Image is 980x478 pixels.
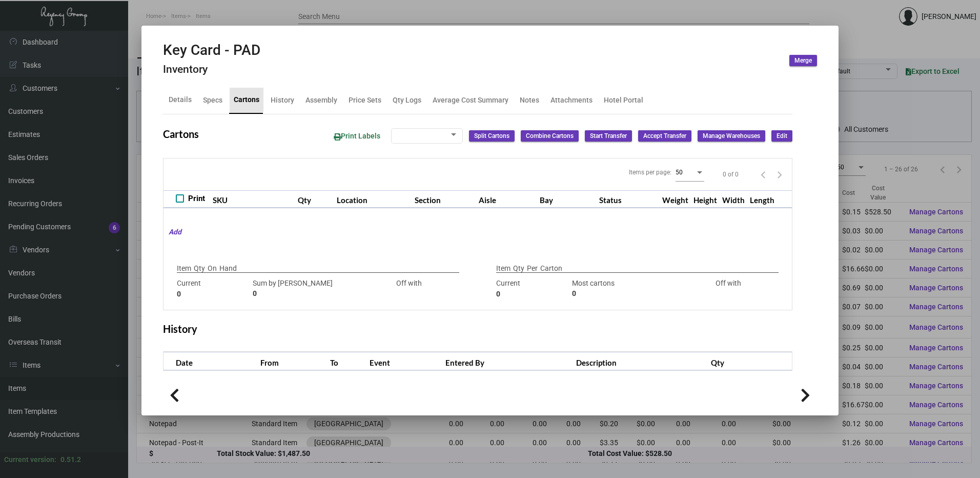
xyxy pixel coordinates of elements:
[163,42,260,59] h2: Key Card - PAD
[334,190,412,208] th: Location
[521,130,579,142] button: Combine Cartons
[476,190,537,208] th: Aisle
[540,263,562,274] p: Carton
[164,227,181,237] mat-hint: Add
[328,352,367,370] th: To
[771,130,792,142] button: Edit
[590,132,627,141] span: Start Transfer
[777,132,787,141] span: Edit
[177,263,191,274] p: Item
[676,169,683,176] span: 50
[572,278,688,300] div: Most cartons
[604,94,643,105] div: Hotel Portal
[164,352,258,370] th: Date
[469,130,515,142] button: Split Cartons
[253,278,369,300] div: Sum by [PERSON_NAME]
[520,94,539,105] div: Notes
[393,94,421,105] div: Qty Logs
[693,278,764,300] div: Off with
[412,190,476,208] th: Section
[163,128,199,140] h2: Cartons
[367,352,443,370] th: Event
[723,170,739,179] div: 0 of 0
[771,166,788,183] button: Next page
[794,56,812,65] span: Merge
[219,263,237,274] p: Hand
[188,192,205,205] span: Print
[720,190,747,208] th: Width
[643,132,686,141] span: Accept Transfer
[708,352,792,370] th: Qty
[513,263,524,274] p: Qty
[4,454,56,465] div: Current version:
[747,190,777,208] th: Length
[295,190,334,208] th: Qty
[537,190,597,208] th: Bay
[203,94,222,105] div: Specs
[349,94,381,105] div: Price Sets
[474,132,509,141] span: Split Cartons
[574,352,709,370] th: Description
[169,94,192,105] div: Details
[374,278,444,300] div: Off with
[691,190,720,208] th: Height
[496,263,511,274] p: Item
[698,130,765,142] button: Manage Warehouses
[60,454,81,465] div: 0.51.2
[629,168,671,177] div: Items per page:
[585,130,632,142] button: Start Transfer
[527,263,538,274] p: Per
[789,55,817,66] button: Merge
[271,94,294,105] div: History
[334,132,380,140] span: Print Labels
[755,166,771,183] button: Previous page
[526,132,574,141] span: Combine Cartons
[638,130,691,142] button: Accept Transfer
[597,190,660,208] th: Status
[194,263,205,274] p: Qty
[234,94,259,105] div: Cartons
[163,323,197,335] h2: History
[258,352,328,370] th: From
[703,132,760,141] span: Manage Warehouses
[676,168,704,176] mat-select: Items per page:
[325,127,389,146] button: Print Labels
[163,63,260,76] h4: Inventory
[443,352,574,370] th: Entered By
[433,94,508,105] div: Average Cost Summary
[496,278,567,300] div: Current
[660,190,691,208] th: Weight
[210,190,295,208] th: SKU
[305,94,337,105] div: Assembly
[208,263,217,274] p: On
[177,278,248,300] div: Current
[550,94,593,105] div: Attachments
